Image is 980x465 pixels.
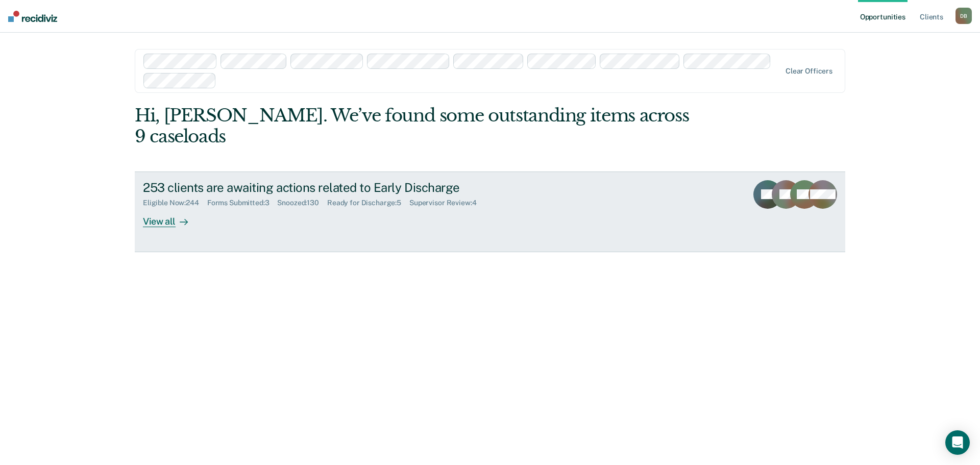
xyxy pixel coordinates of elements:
button: DB [955,8,972,24]
div: D B [955,8,972,24]
div: 253 clients are awaiting actions related to Early Discharge [143,180,501,195]
div: Clear officers [786,67,832,76]
div: View all [143,207,200,227]
a: 253 clients are awaiting actions related to Early DischargeEligible Now:244Forms Submitted:3Snooz... [135,172,845,252]
div: Eligible Now : 244 [143,199,207,207]
div: Ready for Discharge : 5 [327,199,409,207]
div: Open Intercom Messenger [945,430,970,455]
div: Hi, [PERSON_NAME]. We’ve found some outstanding items across 9 caseloads [135,105,703,147]
div: Snoozed : 130 [277,199,327,207]
img: Recidiviz [8,11,57,22]
div: Supervisor Review : 4 [409,199,484,207]
div: Forms Submitted : 3 [207,199,278,207]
